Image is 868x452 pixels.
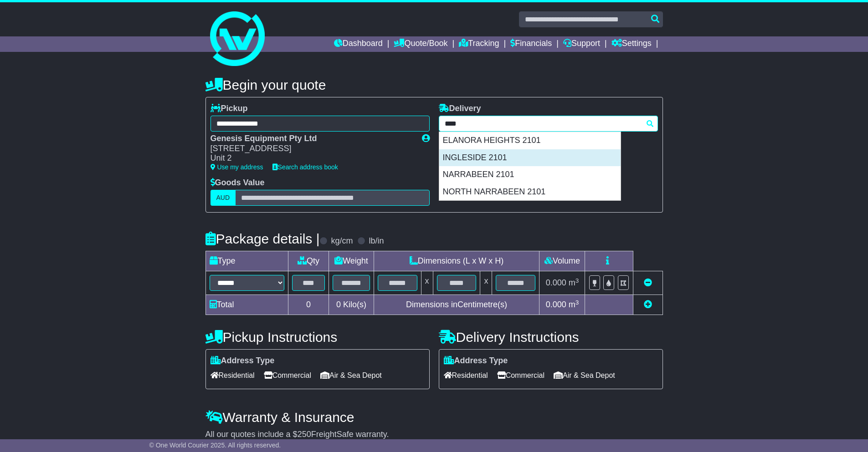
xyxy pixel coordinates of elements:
span: Air & Sea Depot [554,368,615,382]
label: AUD [211,190,236,206]
a: Add new item [644,300,652,309]
div: [STREET_ADDRESS] [211,144,413,154]
span: Commercial [497,368,544,382]
div: NORTH NARRABEEN 2101 [439,183,621,201]
span: © One World Courier 2025. All rights reserved. [149,442,281,449]
sup: 3 [575,299,579,306]
td: Qty [288,251,329,271]
h4: Delivery Instructions [439,330,663,345]
span: 0.000 [546,300,566,309]
td: Total [205,295,288,315]
label: lb/in [369,236,384,246]
label: Goods Value [211,178,265,188]
h4: Pickup Instructions [205,330,430,345]
td: Dimensions in Centimetre(s) [374,295,539,315]
label: Address Type [211,356,275,366]
a: Dashboard [334,36,383,52]
span: 0 [336,300,341,309]
td: x [421,271,433,295]
label: kg/cm [331,236,353,246]
div: ELANORA HEIGHTS 2101 [439,132,621,149]
a: Tracking [459,36,499,52]
span: m [569,300,579,309]
a: Remove this item [644,278,652,287]
a: Quote/Book [394,36,447,52]
span: Air & Sea Depot [320,368,382,382]
label: Address Type [444,356,508,366]
a: Search address book [272,163,338,171]
span: Commercial [264,368,311,382]
td: Dimensions (L x W x H) [374,251,539,271]
div: All our quotes include a $ FreightSafe warranty. [205,430,663,440]
td: Volume [539,251,585,271]
td: 0 [288,295,329,315]
span: Residential [444,368,488,382]
div: Unit 2 [211,153,413,163]
span: 0.000 [546,278,566,287]
typeahead: Please provide city [439,116,658,132]
sup: 3 [575,277,579,284]
label: Delivery [439,104,481,114]
a: Use my address [211,163,263,171]
h4: Package details | [205,231,320,246]
h4: Warranty & Insurance [205,410,663,425]
td: Weight [329,251,374,271]
a: Financials [510,36,552,52]
div: INGLESIDE 2101 [439,149,621,167]
div: NARRABEEN 2101 [439,166,621,183]
td: Kilo(s) [329,295,374,315]
span: Residential [211,368,255,382]
div: Genesis Equipment Pty Ltd [211,134,413,144]
span: m [569,278,579,287]
td: x [480,271,492,295]
h4: Begin your quote [205,77,663,92]
td: Type [205,251,288,271]
a: Support [563,36,600,52]
a: Settings [611,36,652,52]
label: Pickup [211,104,248,114]
span: 250 [298,430,311,439]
